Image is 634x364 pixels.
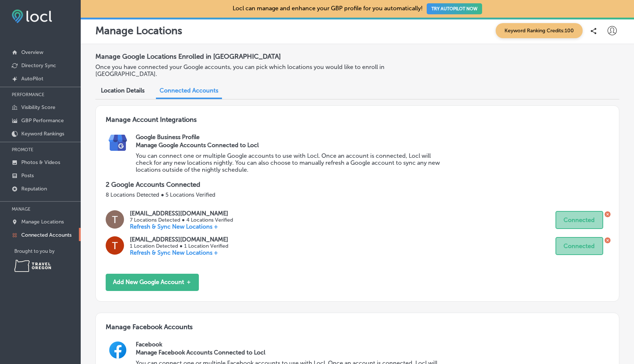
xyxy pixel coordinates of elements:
[106,116,609,134] h3: Manage Account Integrations
[21,62,56,69] p: Directory Sync
[555,211,603,229] button: Connected
[106,181,609,189] p: 2 Google Accounts Connected
[21,131,64,137] p: Keyword Rankings
[95,50,619,63] h2: Manage Google Locations Enrolled in [GEOGRAPHIC_DATA]
[95,63,436,77] p: Once you have connected your Google accounts, you can pick which locations you would like to enro...
[130,249,228,256] p: Refresh & Sync New Locations +
[130,210,233,217] p: [EMAIL_ADDRESS][DOMAIN_NAME]
[21,159,60,165] p: Photos & Videos
[106,274,199,291] button: Add New Google Account ＋
[136,349,443,356] h3: Manage Facebook Accounts Connected to Locl
[21,76,43,82] p: AutoPilot
[21,232,72,238] p: Connected Accounts
[21,219,64,225] p: Manage Locations
[130,223,233,230] p: Refresh & Sync New Locations +
[555,237,603,255] button: Connected
[130,236,228,243] p: [EMAIL_ADDRESS][DOMAIN_NAME]
[21,104,55,110] p: Visibility Score
[130,243,228,249] p: 1 Location Detected ● 1 Location Verified
[12,10,52,23] img: fda3e92497d09a02dc62c9cd864e3231.png
[136,134,609,141] h2: Google Business Profile
[21,49,43,55] p: Overview
[106,192,609,198] p: 8 Locations Detected ● 5 Locations Verified
[21,117,64,124] p: GBP Performance
[21,172,34,179] p: Posts
[130,217,233,223] p: 7 Locations Detected ● 4 Locations Verified
[136,341,609,348] h2: Facebook
[496,23,583,38] span: Keyword Ranking Credits: 100
[136,142,443,149] h3: Manage Google Accounts Connected to Locl
[427,3,482,14] button: TRY AUTOPILOT NOW
[101,87,145,94] span: Location Details
[14,248,81,254] p: Brought to you by
[21,186,47,192] p: Reputation
[160,87,218,94] span: Connected Accounts
[95,25,182,37] p: Manage Locations
[106,323,609,341] h3: Manage Facebook Accounts
[14,260,51,272] img: Travel Oregon
[136,152,443,173] p: You can connect one or multiple Google accounts to use with Locl. Once an account is connected, L...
